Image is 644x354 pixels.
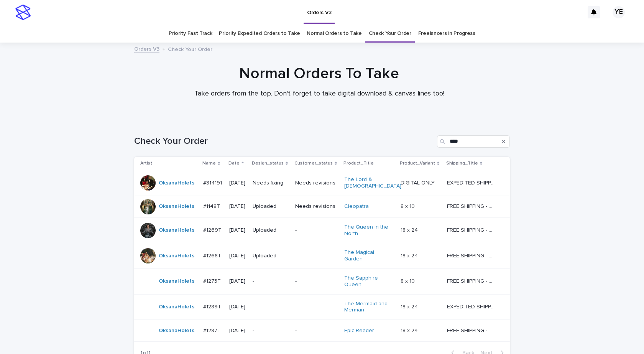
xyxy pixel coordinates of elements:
[253,278,289,285] p: -
[134,243,510,269] tr: OksanaHolets #1268T#1268T [DATE]Uploaded-The Magical Garden 18 x 2418 x 24 FREE SHIPPING - previe...
[202,159,216,168] p: Name
[15,5,31,20] img: stacker-logo-s-only.png
[295,328,338,334] p: -
[437,135,510,148] input: Search
[295,304,338,310] p: -
[401,226,419,234] p: 18 x 24
[418,25,475,43] a: Freelancers in Progress
[344,328,374,334] a: Epic Reader
[159,278,194,285] a: OksanaHolets
[203,277,222,285] p: #1273T
[203,202,222,210] p: #1148T
[253,227,289,234] p: Uploaded
[446,159,478,168] p: Shipping_Title
[253,328,289,334] p: -
[295,253,338,259] p: -
[369,25,411,43] a: Check Your Order
[140,159,152,168] p: Artist
[401,302,419,310] p: 18 x 24
[229,203,246,210] p: [DATE]
[343,159,374,168] p: Product_Title
[295,203,338,210] p: Needs revisions
[203,326,222,334] p: #1287T
[229,328,246,334] p: [DATE]
[344,249,392,262] a: The Magical Garden
[134,170,510,196] tr: OksanaHolets #314191#314191 [DATE]Needs fixingNeeds revisionsThe Lord & [DEMOGRAPHIC_DATA] DIGITA...
[159,304,194,310] a: OksanaHolets
[252,159,284,168] p: Design_status
[400,159,435,168] p: Product_Variant
[229,304,246,310] p: [DATE]
[307,25,362,43] a: Normal Orders to Take
[253,203,289,210] p: Uploaded
[401,277,416,285] p: 8 x 10
[613,6,625,18] div: YE
[203,178,223,186] p: #314191
[447,202,496,210] p: FREE SHIPPING - preview in 1-2 business days, after your approval delivery will take 5-10 b.d.
[295,180,338,186] p: Needs revisions
[401,178,436,186] p: DIGITAL ONLY
[134,268,510,294] tr: OksanaHolets #1273T#1273T [DATE]--The Sapphire Queen 8 x 108 x 10 FREE SHIPPING - preview in 1-2 ...
[203,302,223,310] p: #1289T
[228,159,240,168] p: Date
[344,203,369,210] a: Cleopatra
[447,178,496,186] p: EXPEDITED SHIPPING - preview in 1 business day; delivery up to 5 business days after your approval.
[159,180,194,186] a: OksanaHolets
[401,326,419,334] p: 18 x 24
[219,25,300,43] a: Priority Expedited Orders to Take
[253,180,289,186] p: Needs fixing
[447,302,496,310] p: EXPEDITED SHIPPING - preview in 1 business day; delivery up to 5 business days after your approval.
[401,202,416,210] p: 8 x 10
[134,136,434,147] h1: Check Your Order
[159,253,194,259] a: OksanaHolets
[134,44,159,53] a: Orders V3
[229,180,246,186] p: [DATE]
[203,226,223,234] p: #1269T
[447,226,496,234] p: FREE SHIPPING - preview in 1-2 business days, after your approval delivery will take 5-10 b.d.
[447,251,496,259] p: FREE SHIPPING - preview in 1-2 business days, after your approval delivery will take 5-10 b.d.
[253,253,289,259] p: Uploaded
[229,278,246,285] p: [DATE]
[447,277,496,285] p: FREE SHIPPING - preview in 1-2 business days, after your approval delivery will take 5-10 b.d.
[447,326,496,334] p: FREE SHIPPING - preview in 1-2 business days, after your approval delivery will take 5-10 days
[344,224,392,237] a: The Queen in the North
[159,328,194,334] a: OksanaHolets
[134,320,510,342] tr: OksanaHolets #1287T#1287T [DATE]--Epic Reader 18 x 2418 x 24 FREE SHIPPING - preview in 1-2 busin...
[294,159,333,168] p: Customer_status
[159,203,194,210] a: OksanaHolets
[169,25,212,43] a: Priority Fast Track
[166,90,473,98] p: Take orders from the top. Don't forget to take digital download & canvas lines too!
[229,227,246,234] p: [DATE]
[168,44,212,53] p: Check Your Order
[295,227,338,234] p: -
[203,251,223,259] p: #1268T
[344,301,392,314] a: The Mermaid and Merman
[401,251,419,259] p: 18 x 24
[344,275,392,288] a: The Sapphire Queen
[131,64,507,83] h1: Normal Orders To Take
[134,294,510,320] tr: OksanaHolets #1289T#1289T [DATE]--The Mermaid and Merman 18 x 2418 x 24 EXPEDITED SHIPPING - prev...
[229,253,246,259] p: [DATE]
[134,196,510,217] tr: OksanaHolets #1148T#1148T [DATE]UploadedNeeds revisionsCleopatra 8 x 108 x 10 FREE SHIPPING - pre...
[159,227,194,234] a: OksanaHolets
[295,278,338,285] p: -
[134,217,510,243] tr: OksanaHolets #1269T#1269T [DATE]Uploaded-The Queen in the North 18 x 2418 x 24 FREE SHIPPING - pr...
[344,176,401,189] a: The Lord & [DEMOGRAPHIC_DATA]
[253,304,289,310] p: -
